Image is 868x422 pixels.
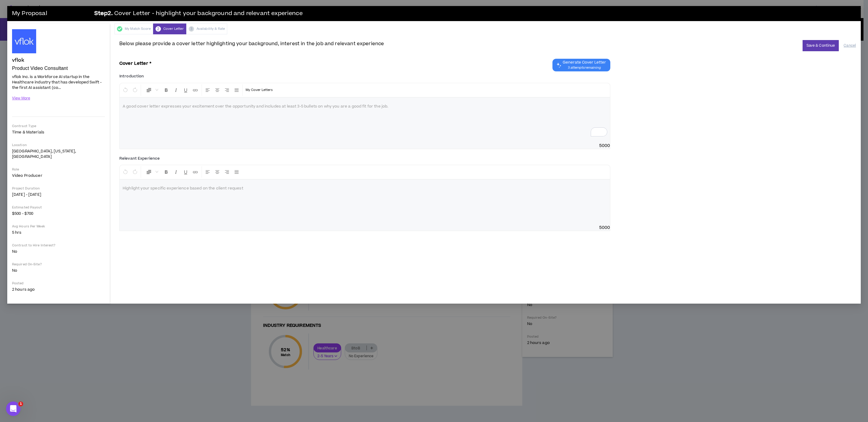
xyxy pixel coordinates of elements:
[94,9,113,18] b: Step 2 .
[12,58,24,63] h4: vflok
[12,230,105,235] p: 5 hrs
[12,262,105,267] p: Required On-Site?
[171,166,181,178] button: Format Italics
[181,84,190,96] button: Format Underline
[213,84,222,96] button: Center Align
[203,84,212,96] button: Left Align
[12,93,30,104] button: View More
[213,166,222,178] button: Center Align
[599,225,610,231] span: 5000
[803,40,839,51] button: Save & Continue
[563,65,606,70] span: 3 attempts remaining
[12,211,105,216] p: $500 - $700
[162,84,171,96] button: Format Bold
[181,166,190,178] button: Format Underline
[12,249,105,254] p: No
[131,84,140,96] button: Redo
[18,402,23,406] span: 1
[12,130,105,135] p: Time & Materials
[12,243,105,248] p: Contract to Hire Interest?
[563,60,606,65] span: Generate Cover Letter
[12,167,105,172] p: Role
[12,148,105,159] p: [GEOGRAPHIC_DATA], [US_STATE], [GEOGRAPHIC_DATA]
[121,166,130,178] button: Undo
[114,9,303,18] span: Cover Letter - highlight your background and relevant experience
[552,59,610,71] button: Chat GPT Cover Letter
[246,87,273,93] p: My Cover Letters
[12,124,105,128] p: Contract Type
[119,71,144,81] label: Introduction
[12,143,105,147] p: Location
[222,84,231,96] button: Right Align
[12,73,105,91] p: vflok Inc. is a Workforce AI startup in the Healthcare industry that has developed Swift - the fi...
[12,268,105,273] p: No
[131,166,140,178] button: Redo
[12,224,105,229] p: Avg Hours Per Week
[12,281,105,286] p: Posted
[121,84,130,96] button: Undo
[162,166,171,178] button: Format Bold
[119,40,384,47] span: Below please provide a cover letter highlighting your background, interest in the job and relevan...
[244,84,275,96] button: Template
[12,65,105,71] p: Product Video Consultant
[232,166,241,178] button: Justify Align
[6,402,20,416] iframe: Intercom live chat
[12,186,105,191] p: Project Duration
[120,98,610,143] div: To enrich screen reader interactions, please activate Accessibility in Grammarly extension settings
[191,84,200,96] button: Insert Link
[12,173,42,178] span: Video Producer
[119,61,151,66] h3: Cover Letter *
[171,84,181,96] button: Format Italics
[12,205,105,210] p: Estimated Payout
[115,23,153,34] div: My Match Score
[599,143,610,149] span: 5000
[12,192,105,197] p: [DATE] - [DATE]
[232,84,241,96] button: Justify Align
[844,40,856,51] button: Cancel
[12,287,105,292] p: 2 hours ago
[203,166,212,178] button: Left Align
[12,8,90,20] h3: My Proposal
[191,166,200,178] button: Insert Link
[222,166,231,178] button: Right Align
[119,154,160,163] label: Relevant Experience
